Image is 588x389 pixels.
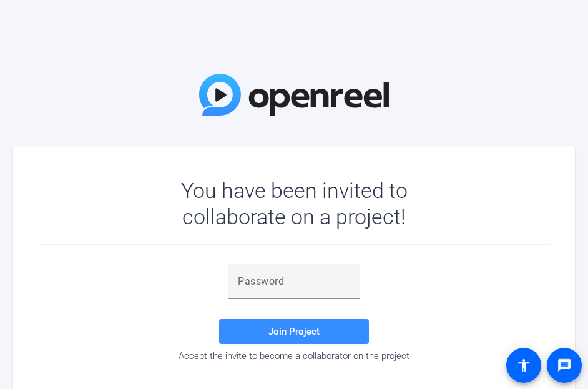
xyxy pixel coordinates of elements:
span: Join Project [268,326,320,337]
input: Password [238,274,350,289]
img: OpenReel Logo [199,74,389,116]
div: You have been invited to collaborate on a project! [145,177,444,230]
mat-icon: message [557,358,572,373]
mat-icon: accessibility [516,358,531,373]
button: Join Project [219,319,369,344]
div: Accept the invite to become a collaborator on the project [38,350,550,362]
